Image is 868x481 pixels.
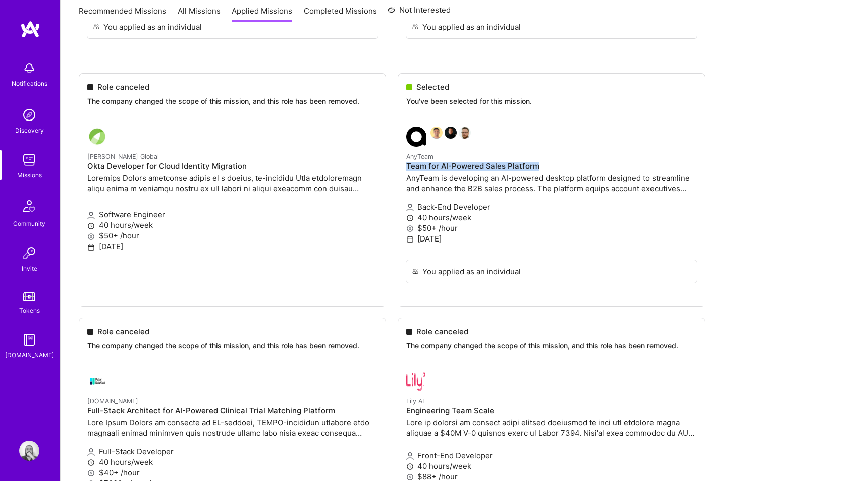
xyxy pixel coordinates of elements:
[17,441,42,461] a: User Avatar
[178,6,221,22] a: All Missions
[20,20,40,38] img: logo
[23,292,35,301] img: tokens
[87,341,378,351] p: The company changed the scope of this mission, and this role has been removed.
[87,469,95,477] i: icon MoneyGray
[19,58,39,78] img: bell
[87,417,378,438] p: Lore Ipsum Dolors am consecte ad EL-seddoei, TEMPO-incididun utlabore etdo magnaali enimad minimv...
[79,6,166,22] a: Recommended Missions
[17,170,42,180] div: Missions
[304,6,377,22] a: Completed Missions
[22,263,37,274] div: Invite
[97,326,149,337] span: Role canceled
[87,448,95,456] i: icon Applicant
[15,125,44,136] div: Discovery
[13,218,45,229] div: Community
[19,441,39,461] img: User Avatar
[19,305,40,316] div: Tokens
[19,150,39,170] img: teamwork
[232,6,292,22] a: Applied Missions
[19,330,39,350] img: guide book
[87,406,378,415] h4: Full-Stack Architect for AI-Powered Clinical Trial Matching Platform
[19,105,39,125] img: discovery
[87,446,378,457] p: Full-Stack Developer
[87,467,378,478] p: $40+ /hour
[87,457,378,467] p: 40 hours/week
[87,371,107,391] img: data-vault.health company logo
[87,459,95,466] i: icon Clock
[388,4,451,22] a: Not Interested
[12,78,47,89] div: Notifications
[87,397,138,405] small: [DOMAIN_NAME]
[17,194,41,218] img: Community
[19,243,39,263] img: Invite
[5,350,54,360] div: [DOMAIN_NAME]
